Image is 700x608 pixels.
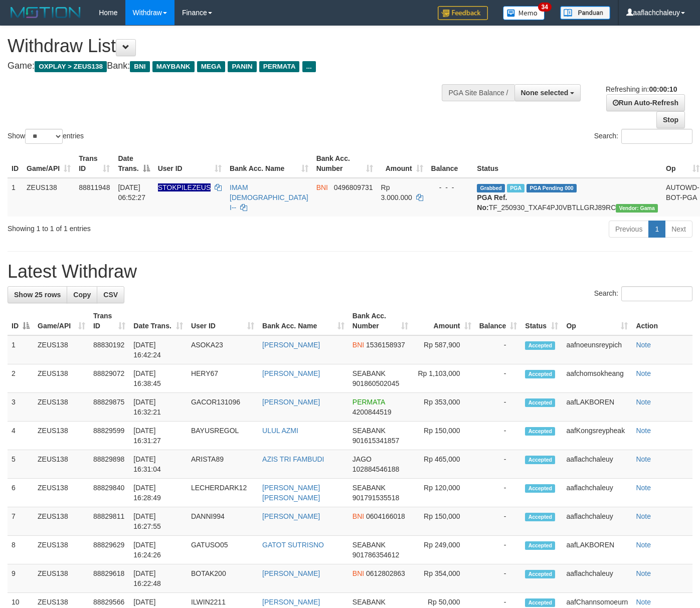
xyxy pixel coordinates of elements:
td: Rp 465,000 [412,450,475,479]
span: PERMATA [259,61,300,72]
td: BAYUSREGOL [187,422,258,450]
td: [DATE] 16:38:45 [129,364,187,393]
td: 6 [8,479,34,507]
td: Rp 120,000 [412,479,475,507]
a: Run Auto-Refresh [606,94,685,111]
b: PGA Ref. No: [477,193,507,212]
td: [DATE] 16:31:04 [129,450,187,479]
td: 7 [8,507,34,536]
td: [DATE] 16:28:49 [129,479,187,507]
span: Copy 4200844519 to clipboard [353,408,392,416]
th: Bank Acc. Number: activate to sort column ascending [348,307,413,335]
td: ZEUS138 [34,507,89,536]
th: ID [8,149,23,178]
td: [DATE] 16:27:55 [129,507,187,536]
label: Search: [594,129,692,144]
a: [PERSON_NAME] [262,398,320,406]
td: ASOKA23 [187,335,258,364]
a: [PERSON_NAME] [262,369,320,377]
th: Balance: activate to sort column ascending [475,307,521,335]
td: Rp 150,000 [412,422,475,450]
span: Copy 1536158937 to clipboard [366,341,405,349]
td: 5 [8,450,34,479]
th: Bank Acc. Name: activate to sort column ascending [258,307,348,335]
span: Refreshing in: [606,85,677,93]
span: SEABANK [353,598,386,606]
td: Rp 587,900 [412,335,475,364]
span: 34 [538,3,552,12]
a: Note [636,398,651,406]
a: Note [636,369,651,377]
td: - [475,450,521,479]
span: ... [302,61,316,72]
span: BNI [353,512,364,520]
td: [DATE] 16:22:48 [129,564,187,593]
select: Showentries [25,129,63,144]
th: User ID: activate to sort column ascending [187,307,258,335]
span: Show 25 rows [14,291,61,299]
span: SEABANK [353,427,386,435]
td: ZEUS138 [23,178,75,217]
span: Copy 0612802863 to clipboard [366,569,405,577]
td: ZEUS138 [34,536,89,564]
span: Accepted [525,456,555,464]
th: Status: activate to sort column ascending [521,307,562,335]
td: ZEUS138 [34,450,89,479]
div: Showing 1 to 1 of 1 entries [8,220,284,234]
span: Copy [73,291,91,299]
input: Search: [621,129,692,144]
a: Show 25 rows [8,286,67,303]
a: 1 [648,221,665,238]
td: 88829072 [89,364,129,393]
a: [PERSON_NAME] [PERSON_NAME] [262,484,320,502]
td: aafKongsreypheak [562,422,632,450]
span: BNI [130,61,149,72]
input: Search: [621,286,692,301]
span: SEABANK [353,484,386,492]
td: aaflachchaleuy [562,450,632,479]
td: 9 [8,564,34,593]
th: Balance [427,149,473,178]
td: LECHERDARK12 [187,479,258,507]
td: aafchomsokheang [562,364,632,393]
img: Button%20Memo.svg [503,6,545,20]
span: Copy 901786354612 to clipboard [353,551,399,559]
span: PANIN [228,61,256,72]
td: 88829840 [89,479,129,507]
a: Note [636,484,651,492]
td: aaflachchaleuy [562,564,632,593]
td: - [475,422,521,450]
td: ARISTA89 [187,450,258,479]
span: Nama rekening ada tanda titik/strip, harap diedit [158,183,211,191]
td: Rp 249,000 [412,536,475,564]
a: Note [636,598,651,606]
span: None selected [521,89,569,97]
td: 88829898 [89,450,129,479]
span: Copy 901860502045 to clipboard [353,379,399,387]
td: TF_250930_TXAF4PJ0VBTLLGRJ89RC [473,178,662,217]
span: Copy 901615341857 to clipboard [353,437,399,445]
span: PERMATA [353,398,385,406]
th: Game/API: activate to sort column ascending [23,149,75,178]
th: Amount: activate to sort column ascending [412,307,475,335]
th: Date Trans.: activate to sort column ascending [129,307,187,335]
span: OXPLAY > ZEUS138 [35,61,107,72]
h1: Withdraw List [8,36,457,56]
th: ID: activate to sort column descending [8,307,34,335]
span: BNI [316,183,328,191]
td: ZEUS138 [34,564,89,593]
span: Accepted [525,398,555,407]
td: Rp 1,103,000 [412,364,475,393]
a: Note [636,569,651,577]
td: aafLAKBOREN [562,393,632,422]
span: Copy 901791535518 to clipboard [353,494,399,502]
span: BNI [353,341,364,349]
a: CSV [97,286,124,303]
a: Note [636,512,651,520]
a: IMAM [DEMOGRAPHIC_DATA] I-- [230,183,308,212]
td: aaflachchaleuy [562,507,632,536]
span: SEABANK [353,369,386,377]
td: [DATE] 16:31:27 [129,422,187,450]
span: PGA Pending [527,184,577,192]
span: Accepted [525,513,555,521]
